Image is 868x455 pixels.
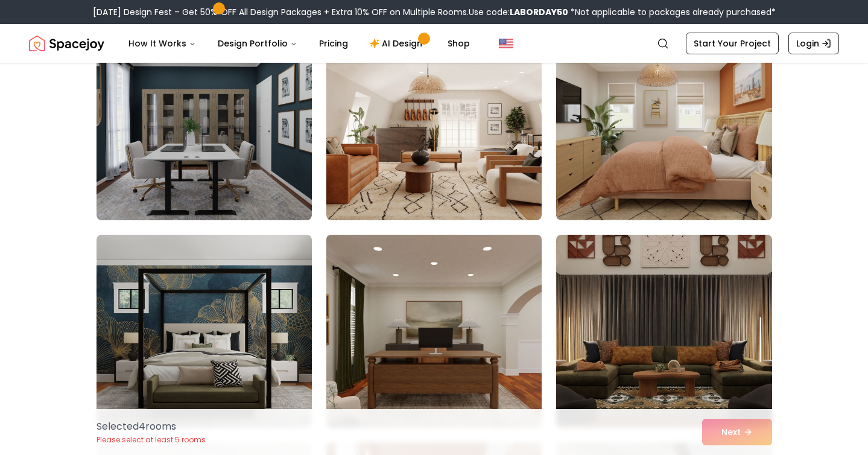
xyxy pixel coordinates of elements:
b: LABORDAY50 [510,6,568,18]
img: Room room-59 [321,230,547,433]
button: How It Works [119,31,206,56]
span: *Not applicable to packages already purchased* [568,6,776,18]
a: Login [788,33,839,54]
span: Use code: [469,6,568,18]
a: Pricing [309,31,358,56]
img: Room room-58 [97,235,312,428]
a: Shop [438,31,480,56]
img: Room room-56 [326,27,542,220]
a: Spacejoy [29,31,104,56]
button: Design Portfolio [208,31,307,56]
img: United States [499,36,513,51]
img: Room room-60 [556,235,771,428]
p: Selected 4 room s [97,419,206,434]
a: Start Your Project [686,33,779,54]
img: Spacejoy Logo [29,31,104,56]
img: Room room-55 [97,27,312,220]
nav: Main [119,31,480,56]
img: Room room-57 [556,27,771,220]
nav: Global [29,24,839,63]
div: [DATE] Design Fest – Get 50% OFF All Design Packages + Extra 10% OFF on Multiple Rooms. [93,6,776,18]
a: AI Design [360,31,436,56]
p: Please select at least 5 rooms [97,435,206,445]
